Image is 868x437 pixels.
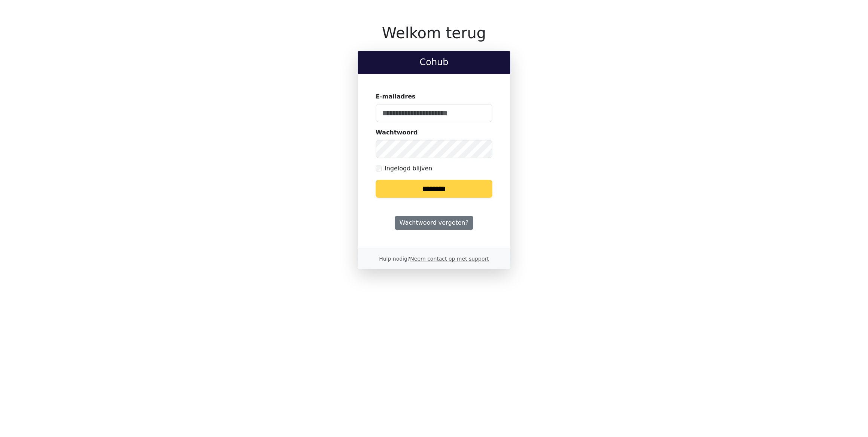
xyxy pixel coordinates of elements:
a: Wachtwoord vergeten? [395,216,473,230]
label: E-mailadres [376,92,416,101]
h2: Cohub [364,57,504,68]
a: Neem contact op met support [410,256,489,262]
label: Ingelogd blijven [385,164,432,173]
small: Hulp nodig? [379,256,489,262]
label: Wachtwoord [376,128,418,137]
h1: Welkom terug [358,24,510,42]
